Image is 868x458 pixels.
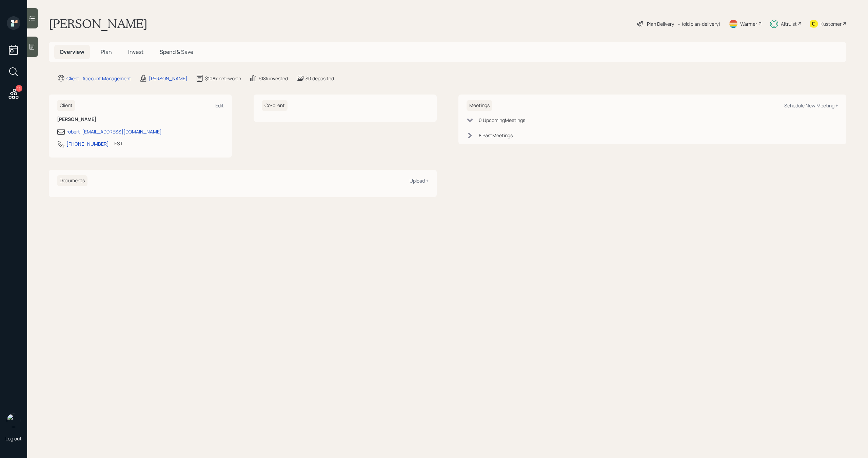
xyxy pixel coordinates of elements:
div: • (old plan-delivery) [677,20,721,27]
div: Kustomer [821,20,842,27]
div: robert-[EMAIL_ADDRESS][DOMAIN_NAME] [66,128,162,135]
div: Plan Delivery [647,20,674,27]
h6: Meetings [467,100,492,111]
div: $0 deposited [305,75,334,82]
div: EST [114,140,123,147]
div: Upload + [410,178,429,184]
span: Invest [128,48,143,56]
div: 14 [16,85,22,92]
div: Schedule New Meeting + [784,102,838,109]
div: [PHONE_NUMBER] [66,140,109,147]
div: 8 Past Meeting s [479,132,513,139]
h1: [PERSON_NAME] [49,16,147,31]
div: Log out [5,435,22,442]
img: michael-russo-headshot.png [7,414,20,427]
div: Client · Account Management [66,75,131,82]
div: $18k invested [259,75,288,82]
div: 0 Upcoming Meeting s [479,117,525,124]
h6: [PERSON_NAME] [57,117,224,122]
div: Edit [215,102,224,109]
div: $108k net-worth [205,75,241,82]
h6: Client [57,100,75,111]
h6: Documents [57,175,87,186]
span: Plan [101,48,112,56]
span: Overview [60,48,84,56]
div: [PERSON_NAME] [149,75,188,82]
span: Spend & Save [160,48,193,56]
h6: Co-client [262,100,288,111]
div: Warmer [740,20,757,27]
div: Altruist [781,20,797,27]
